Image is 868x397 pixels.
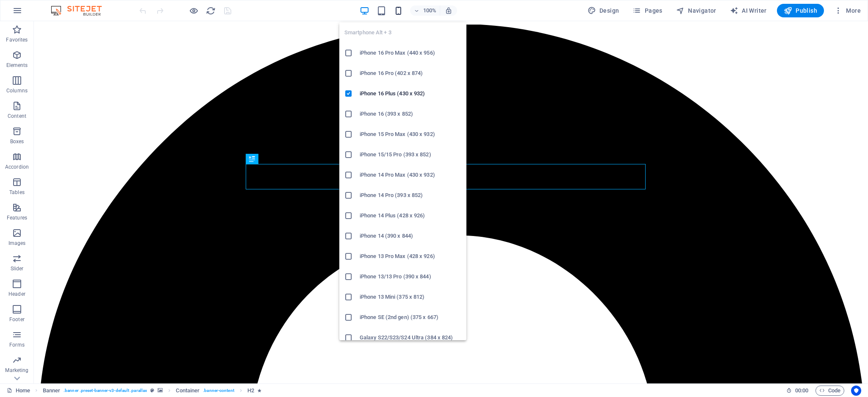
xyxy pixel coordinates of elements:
[786,386,809,396] h6: Session time
[258,388,261,393] i: Element contains an animation
[360,170,461,180] h6: iPhone 14 Pro Max (430 x 932)
[360,292,461,302] h6: iPhone 13 Mini (375 x 812)
[360,48,461,58] h6: iPhone 16 Pro Max (440 x 956)
[43,386,61,396] span: Click to select. Double-click to edit
[360,68,461,78] h6: iPhone 16 Pro (402 x 874)
[730,6,767,15] span: AI Writer
[6,62,28,69] p: Elements
[410,6,440,16] button: 100%
[158,388,163,393] i: This element contains a background
[801,387,802,394] span: :
[584,4,623,17] button: Design
[9,341,25,348] p: Forms
[64,386,147,396] span: . banner .preset-banner-v3-default .parallax
[150,388,154,393] i: This element is a customizable preset
[360,150,461,160] h6: iPhone 15/15 Pro (393 x 852)
[360,89,461,99] h6: iPhone 16 Plus (430 x 932)
[360,312,461,322] h6: iPhone SE (2nd gen) (375 x 667)
[5,164,29,170] p: Accordion
[584,4,623,17] div: Design (Ctrl+Alt+Y)
[360,109,461,119] h6: iPhone 16 (393 x 852)
[203,386,234,396] span: . banner-content
[777,4,824,17] button: Publish
[360,272,461,282] h6: iPhone 13/13 Pro (390 x 844)
[8,113,26,119] p: Content
[673,4,720,17] button: Navigator
[819,386,840,396] span: Code
[9,189,25,196] p: Tables
[5,367,28,374] p: Marketing
[11,265,24,272] p: Slider
[588,6,619,15] span: Design
[360,251,461,261] h6: iPhone 13 Pro Max (428 x 926)
[632,6,662,15] span: Pages
[423,6,436,16] h6: 100%
[6,36,28,43] p: Favorites
[831,4,864,17] button: More
[851,386,861,396] button: Usercentrics
[815,386,844,396] button: Code
[629,4,666,17] button: Pages
[360,333,461,343] h6: Galaxy S22/S23/S24 Ultra (384 x 824)
[6,87,28,94] p: Columns
[49,6,112,16] img: Editor Logo
[206,6,216,16] i: Reload page
[247,386,254,396] span: Click to select. Double-click to edit
[784,6,817,15] span: Publish
[189,6,199,16] button: Click here to leave preview mode and continue editing
[727,4,770,17] button: AI Writer
[10,138,24,145] p: Boxes
[360,211,461,221] h6: iPhone 14 Plus (428 x 926)
[8,240,26,247] p: Images
[8,291,25,297] p: Header
[176,386,200,396] span: Click to select. Double-click to edit
[360,129,461,139] h6: iPhone 15 Pro Max (430 x 932)
[360,190,461,200] h6: iPhone 14 Pro (393 x 852)
[360,231,461,241] h6: iPhone 14 (390 x 844)
[9,316,25,323] p: Footer
[834,6,861,15] span: More
[43,386,262,396] nav: breadcrumb
[7,386,30,396] a: Click to cancel selection. Double-click to open Pages
[676,6,716,15] span: Navigator
[445,7,452,14] i: On resize automatically adjust zoom level to fit chosen device.
[7,214,27,221] p: Features
[205,6,216,16] button: reload
[795,386,808,396] span: 00 00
